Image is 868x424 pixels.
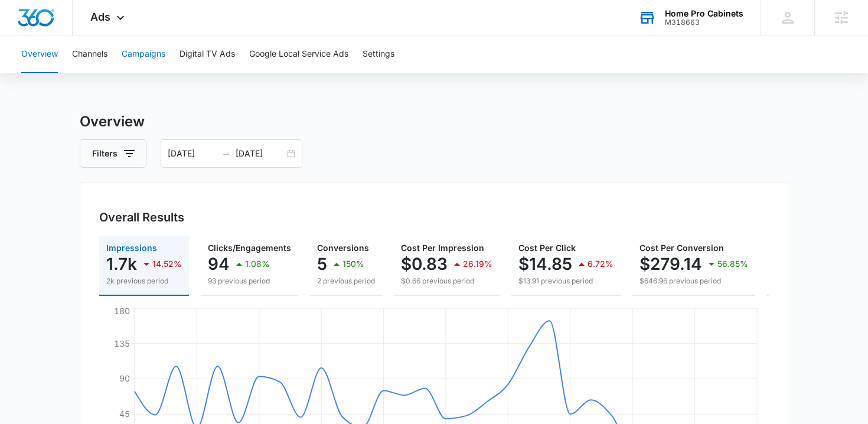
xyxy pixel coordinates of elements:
button: Digital TV Ads [180,35,235,73]
div: account name [665,9,743,18]
p: $279.14 [639,255,702,273]
span: swap-right [221,149,231,158]
p: 94 [208,255,230,273]
span: Ads [90,11,110,23]
img: tab_domain_overview_orange.svg [32,69,41,78]
button: Channels [72,35,107,73]
p: 2k previous period [106,276,182,286]
input: Start date [168,147,217,160]
button: Filters [80,139,146,168]
span: Impressions [106,243,157,253]
span: Cost Per Conversion [639,243,724,253]
p: 56.85% [717,260,748,268]
span: to [221,149,231,158]
span: Conversions [317,243,369,253]
tspan: 90 [119,373,130,383]
button: Overview [21,35,58,73]
img: logo_orange.svg [19,19,28,28]
p: $14.85 [518,255,572,273]
span: Cost Per Impression [401,243,484,253]
img: website_grey.svg [19,31,28,40]
p: $0.66 previous period [401,276,492,286]
div: Domain Overview [45,70,106,77]
div: account id [665,18,743,27]
span: Clicks/Engagements [208,243,291,253]
tspan: 45 [119,409,130,419]
tspan: 135 [114,338,130,348]
span: Cost Per Click [518,243,576,253]
tspan: 180 [114,306,130,316]
p: 150% [342,260,364,268]
input: End date [236,147,285,160]
p: $646.96 previous period [639,276,748,286]
p: $13.91 previous period [518,276,614,286]
button: Google Local Service Ads [249,35,348,73]
p: $0.83 [401,255,448,273]
div: Domain: [DOMAIN_NAME] [31,31,130,40]
p: 26.19% [463,260,492,268]
div: Keywords by Traffic [130,70,199,77]
p: 14.52% [152,260,182,268]
h3: Overall Results [99,208,184,226]
p: 1.7k [106,255,137,273]
p: 2 previous period [317,276,375,286]
h3: Overview [80,111,788,132]
p: 93 previous period [208,276,291,286]
button: Campaigns [122,35,165,73]
p: 1.08% [245,260,270,268]
img: tab_keywords_by_traffic_grey.svg [118,69,127,78]
p: 5 [317,255,327,273]
p: 6.72% [588,260,614,268]
button: Settings [363,35,394,73]
div: v 4.0.25 [33,19,58,28]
